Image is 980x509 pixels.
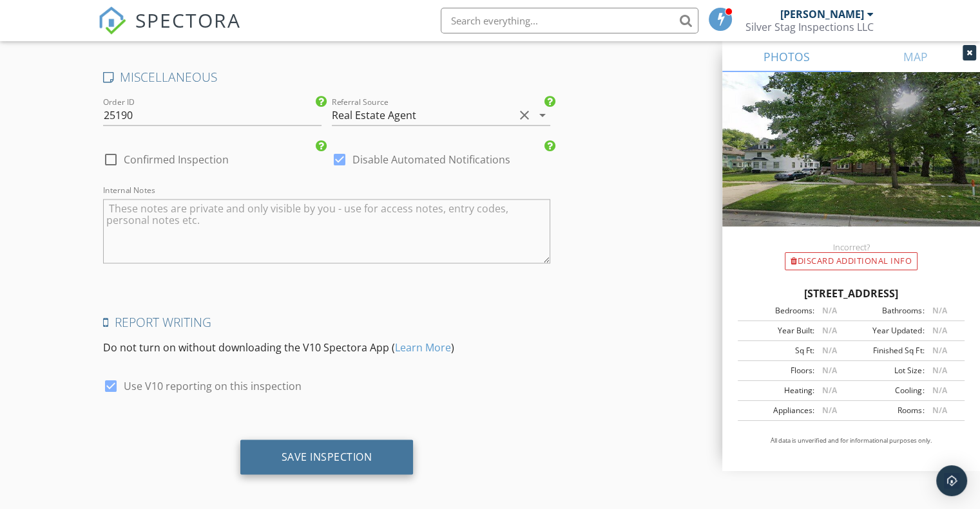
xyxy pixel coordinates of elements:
span: N/A [822,325,837,336]
h4: MISCELLANEOUS [103,68,550,85]
div: Sq Ft: [742,345,814,356]
a: Learn More [395,340,451,354]
span: N/A [822,345,837,356]
span: N/A [932,385,946,396]
label: Confirmed Inspection [124,153,229,165]
div: Bedrooms: [742,305,814,317]
div: Floors: [742,365,814,376]
div: Bathrooms: [851,305,924,317]
span: SPECTORA [135,6,241,33]
span: N/A [822,405,837,416]
div: [PERSON_NAME] [780,8,864,21]
div: Rooms: [851,405,924,416]
a: MAP [851,41,980,72]
i: arrow_drop_down [535,107,550,122]
div: Lot Size: [851,365,924,376]
h4: Report Writing [103,313,550,330]
div: Save Inspection [282,450,372,463]
div: Incorrect? [722,242,980,252]
div: Discard Additional info [785,252,918,270]
div: Silver Stag Inspections LLC [745,21,874,33]
input: Search everything... [441,8,698,33]
label: Use V10 reporting on this inspection [124,379,302,392]
textarea: Internal Notes [103,199,550,263]
a: SPECTORA [98,17,241,44]
label: Disable Automated Notifications [352,153,510,165]
div: Real Estate Agent [332,109,416,120]
span: N/A [822,305,837,316]
p: All data is unverified and for informational purposes only. [738,436,965,445]
div: Heating: [742,385,814,396]
img: The Best Home Inspection Software - Spectora [98,6,126,35]
img: streetview [722,72,980,257]
p: Do not turn on without downloading the V10 Spectora App ( ) [103,339,550,355]
div: Cooling: [851,385,924,396]
div: Open Intercom Messenger [936,465,967,496]
div: [STREET_ADDRESS] [738,286,965,301]
div: Appliances: [742,405,814,416]
i: clear [517,107,532,122]
span: N/A [932,365,946,376]
div: Finished Sq Ft: [851,345,924,356]
span: N/A [822,365,837,376]
div: Year Built: [742,325,814,337]
span: N/A [932,345,946,356]
span: N/A [932,405,946,416]
span: N/A [822,385,837,396]
span: N/A [932,305,946,316]
a: PHOTOS [722,41,851,72]
span: N/A [932,325,946,336]
div: Year Updated: [851,325,924,337]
